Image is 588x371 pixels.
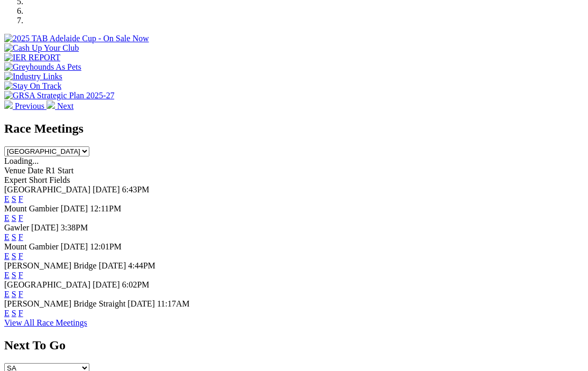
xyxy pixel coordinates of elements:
span: 4:44PM [128,261,155,270]
a: F [19,271,23,280]
img: IER REPORT [4,53,60,62]
img: Greyhounds As Pets [4,62,81,72]
span: Previous [15,101,44,110]
h2: Next To Go [4,338,584,353]
a: E [4,214,10,222]
span: Mount Gambier [4,242,59,251]
span: [DATE] [99,261,126,270]
span: [DATE] [93,280,120,289]
img: Industry Links [4,72,62,81]
img: chevron-left-pager-white.svg [4,100,13,109]
span: [GEOGRAPHIC_DATA] [4,280,90,289]
a: S [12,271,16,280]
span: 6:02PM [122,280,150,289]
a: E [4,271,10,280]
a: F [19,194,23,203]
a: E [4,309,10,318]
span: R1 Start [45,166,73,175]
a: S [12,233,16,242]
a: S [12,194,16,203]
a: F [19,214,23,222]
span: 3:38PM [61,223,88,232]
a: E [4,194,10,203]
span: Expert [4,175,27,184]
span: Mount Gambier [4,204,59,213]
a: F [19,233,23,242]
span: 12:01PM [90,242,122,251]
img: Cash Up Your Club [4,43,79,53]
span: Date [27,166,43,175]
a: F [19,252,23,261]
img: chevron-right-pager-white.svg [47,100,55,109]
a: E [4,290,10,299]
a: View All Race Meetings [4,318,87,327]
span: [DATE] [31,223,59,232]
a: F [19,309,23,318]
span: Fields [49,175,70,184]
span: 6:43PM [122,185,150,194]
span: [DATE] [93,185,120,194]
span: 11:17AM [157,299,190,308]
span: [GEOGRAPHIC_DATA] [4,185,90,194]
span: [DATE] [61,204,88,213]
img: GRSA Strategic Plan 2025-27 [4,91,114,100]
span: Gawler [4,223,29,232]
a: S [12,309,16,318]
a: Previous [4,101,47,110]
span: Loading... [4,156,39,165]
a: Next [47,101,73,110]
a: S [12,290,16,299]
span: [DATE] [61,242,88,251]
span: [DATE] [127,299,155,308]
a: E [4,252,10,261]
a: S [12,214,16,222]
img: 2025 TAB Adelaide Cup - On Sale Now [4,34,149,43]
span: Next [57,101,73,110]
a: S [12,252,16,261]
span: Venue [4,166,25,175]
a: F [19,290,23,299]
a: E [4,233,10,242]
img: Stay On Track [4,81,61,91]
span: Short [29,175,48,184]
span: [PERSON_NAME] Bridge [4,261,97,270]
h2: Race Meetings [4,122,584,136]
span: [PERSON_NAME] Bridge Straight [4,299,125,308]
span: 12:11PM [90,204,121,213]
